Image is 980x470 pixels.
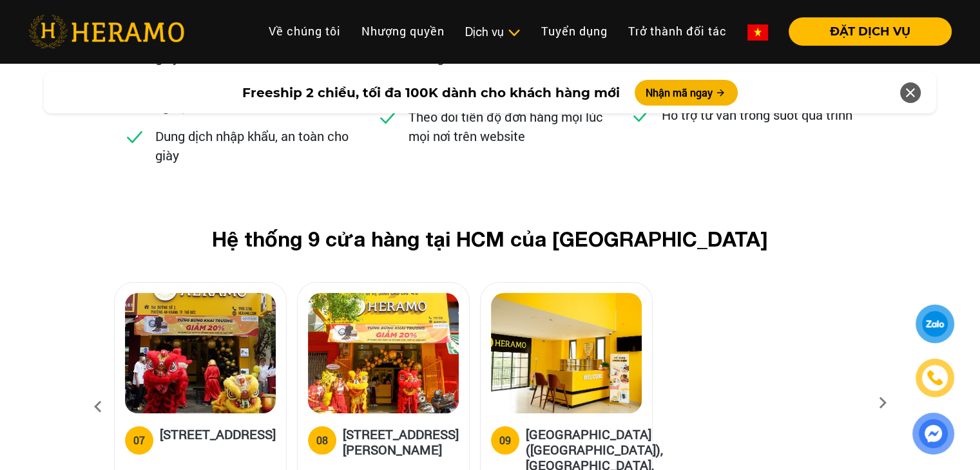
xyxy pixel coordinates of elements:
p: Dung dịch nhập khẩu, an toàn cho giày [155,126,350,165]
a: Trở thành đối tác [618,17,737,45]
img: heramo-398-duong-hoang-dieu-phuong-2-quan-4 [308,293,459,413]
button: ĐẶT DỊCH VỤ [789,17,952,46]
h5: [STREET_ADDRESS] [160,426,276,452]
h5: [STREET_ADDRESS][PERSON_NAME] [343,426,459,457]
a: Về chúng tôi [258,17,351,45]
a: Nhượng quyền [351,17,455,45]
img: subToggleIcon [507,26,521,39]
span: Freeship 2 chiều, tối đa 100K dành cho khách hàng mới [242,83,619,102]
h2: Hệ thống 9 cửa hàng tại HCM của [GEOGRAPHIC_DATA] [135,227,846,251]
a: phone-icon [918,361,952,395]
div: 09 [499,433,511,448]
div: 08 [316,433,328,448]
img: heramo-15a-duong-so-2-phuong-an-khanh-thu-duc [125,293,276,413]
div: Dịch vụ [465,23,521,41]
p: Theo dõi tiến độ đơn hàng mọi lúc mọi nơi trên website [408,107,603,146]
a: Tuyển dụng [531,17,618,45]
img: heramo-parc-villa-dai-phuoc-island-dong-nai [491,293,642,413]
img: phone-icon [927,370,943,386]
img: checked.svg [124,126,145,147]
button: Nhận mã ngay [635,80,738,106]
img: vn-flag.png [747,24,768,41]
a: ĐẶT DỊCH VỤ [778,26,952,37]
div: 07 [133,433,145,448]
img: heramo-logo.png [28,15,184,48]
